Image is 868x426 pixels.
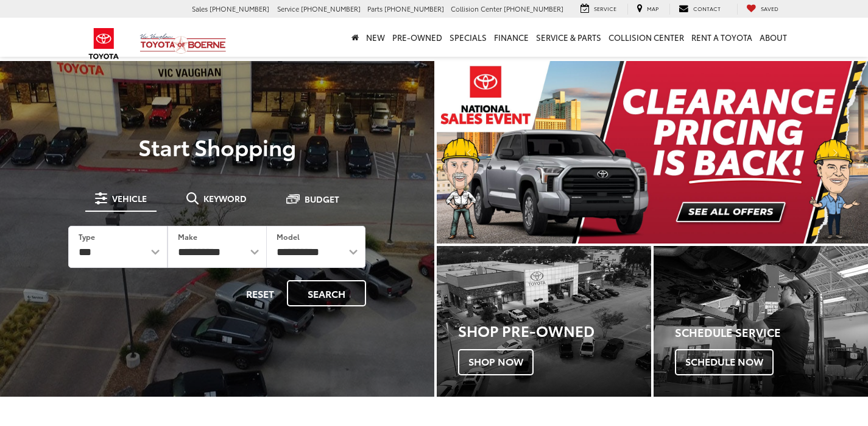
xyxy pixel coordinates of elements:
[594,4,616,12] span: Service
[437,246,651,397] div: Toyota
[301,4,361,13] span: [PHONE_NUMBER]
[675,327,868,339] h4: Schedule Service
[210,4,269,13] span: [PHONE_NUMBER]
[669,4,730,15] a: Contact
[654,246,868,397] div: Toyota
[367,4,383,13] span: Parts
[693,4,721,12] span: Contact
[51,134,383,159] p: Start Shopping
[384,4,444,13] span: [PHONE_NUMBER]
[504,4,563,13] span: [PHONE_NUMBER]
[675,349,774,375] span: Schedule Now
[446,18,490,57] a: Specials
[605,18,688,57] a: Collision Center
[451,4,502,13] span: Collision Center
[761,4,778,12] span: Saved
[688,18,756,57] a: Rent a Toyota
[437,85,501,219] button: Click to view previous picture.
[79,231,95,242] label: Type
[192,4,208,13] span: Sales
[458,322,651,338] h3: Shop Pre-Owned
[139,33,227,54] img: Vic Vaughan Toyota of Boerne
[203,194,247,203] span: Keyword
[277,4,299,13] span: Service
[647,4,658,12] span: Map
[627,4,668,15] a: Map
[490,18,532,57] a: Finance
[571,4,626,15] a: Service
[362,18,389,57] a: New
[458,349,534,375] span: Shop Now
[178,231,197,242] label: Make
[756,18,791,57] a: About
[803,85,868,219] button: Click to view next picture.
[532,18,605,57] a: Service & Parts: Opens in a new tab
[305,195,339,203] span: Budget
[389,18,446,57] a: Pre-Owned
[654,246,868,397] a: Schedule Service Schedule Now
[348,18,362,57] a: Home
[81,24,127,63] img: Toyota
[437,246,651,397] a: Shop Pre-Owned Shop Now
[287,280,366,306] button: Search
[737,4,788,15] a: My Saved Vehicles
[112,194,147,203] span: Vehicle
[277,231,300,242] label: Model
[236,280,284,306] button: Reset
